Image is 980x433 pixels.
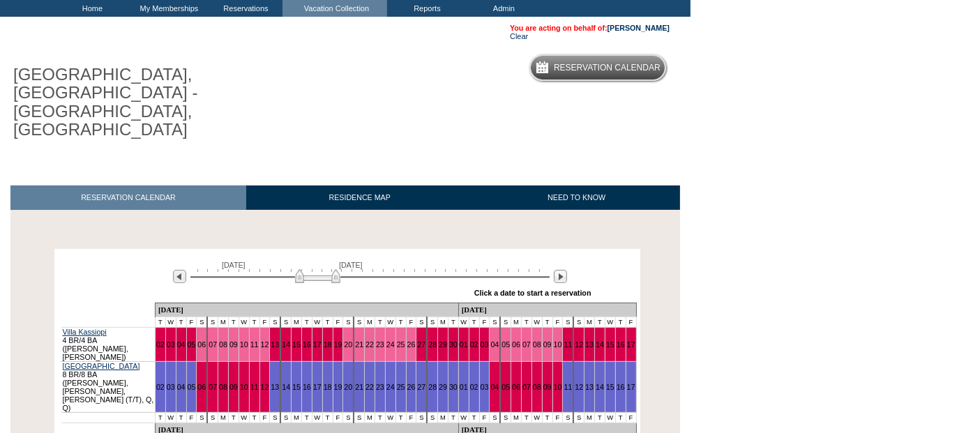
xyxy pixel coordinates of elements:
[554,383,562,391] a: 10
[303,340,311,349] a: 16
[218,317,229,327] td: M
[458,317,469,327] td: W
[417,340,425,349] a: 27
[458,412,469,423] td: W
[626,317,636,327] td: F
[469,317,479,327] td: T
[439,340,447,349] a: 29
[10,63,323,142] h1: [GEOGRAPHIC_DATA], [GEOGRAPHIC_DATA] - [GEOGRAPHIC_DATA], [GEOGRAPHIC_DATA]
[386,383,395,391] a: 24
[365,317,375,327] td: M
[479,317,490,327] td: F
[229,383,238,391] a: 09
[532,317,542,327] td: W
[522,412,532,423] td: T
[207,317,218,327] td: S
[500,317,511,327] td: S
[608,24,670,32] a: [PERSON_NAME]
[165,412,176,423] td: W
[596,383,604,391] a: 14
[386,340,395,349] a: 24
[397,340,405,349] a: 25
[416,412,427,423] td: S
[197,412,207,423] td: S
[490,412,500,423] td: S
[240,383,248,391] a: 10
[500,412,511,423] td: S
[209,383,217,391] a: 07
[542,317,552,327] td: T
[449,383,458,391] a: 30
[474,289,591,297] div: Click a date to start a reservation
[605,317,615,327] td: W
[186,317,197,327] td: F
[324,340,332,349] a: 18
[270,317,280,327] td: S
[460,383,468,391] a: 01
[406,412,416,423] td: F
[302,412,312,423] td: T
[573,317,584,327] td: S
[510,32,528,40] a: Clear
[246,185,474,210] a: RESIDENCE MAP
[292,412,302,423] td: M
[585,383,594,391] a: 13
[167,383,175,391] a: 03
[533,340,541,349] a: 08
[481,340,489,349] a: 03
[261,340,269,349] a: 12
[339,261,363,269] span: [DATE]
[564,340,572,349] a: 11
[427,317,437,327] td: S
[197,340,206,349] a: 06
[564,383,572,391] a: 11
[554,270,567,283] img: Next
[365,340,374,349] a: 22
[512,340,520,349] a: 06
[334,383,342,391] a: 19
[533,383,541,391] a: 08
[543,383,552,391] a: 09
[292,340,301,349] a: 15
[490,340,499,349] a: 04
[490,317,500,327] td: S
[249,317,259,327] td: T
[228,317,239,327] td: T
[375,317,386,327] td: T
[186,412,197,423] td: F
[575,340,583,349] a: 12
[271,340,279,349] a: 13
[165,317,176,327] td: W
[155,317,165,327] td: T
[333,317,343,327] td: F
[354,317,364,327] td: S
[303,383,311,391] a: 16
[510,24,670,32] span: You are acting on behalf of:
[606,383,615,391] a: 15
[460,340,468,349] a: 01
[542,412,552,423] td: T
[552,412,563,423] td: F
[229,340,238,349] a: 09
[155,412,165,423] td: T
[512,383,520,391] a: 06
[448,317,459,327] td: T
[312,317,322,327] td: W
[407,383,416,391] a: 26
[511,317,522,327] td: M
[375,412,386,423] td: T
[470,383,478,391] a: 02
[627,383,635,391] a: 17
[473,185,680,210] a: NEED TO KNOW
[177,340,186,349] a: 04
[502,340,510,349] a: 05
[249,412,259,423] td: T
[428,340,437,349] a: 28
[554,63,661,73] h5: Reservation Calendar
[543,340,552,349] a: 09
[173,270,186,283] img: Previous
[617,383,625,391] a: 16
[365,412,375,423] td: M
[177,383,186,391] a: 04
[490,383,499,391] a: 04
